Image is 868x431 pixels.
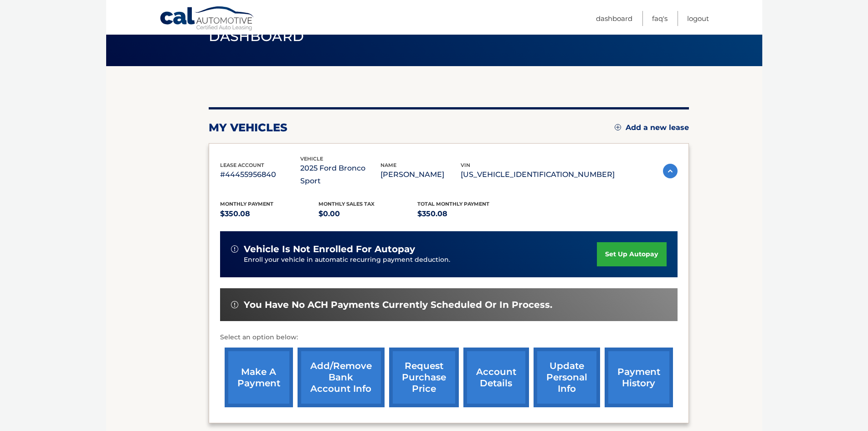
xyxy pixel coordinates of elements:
span: Monthly sales Tax [318,201,375,207]
span: vehicle is not enrolled for autopay [244,244,415,255]
p: [PERSON_NAME] [380,168,461,181]
a: account details [463,348,529,407]
span: vin [461,162,470,168]
h2: my vehicles [209,121,288,135]
p: Select an option below: [220,332,678,343]
span: You have no ACH payments currently scheduled or in process. [244,299,552,311]
a: Add a new lease [615,123,689,132]
span: name [380,162,396,168]
a: FAQ's [652,11,668,26]
span: Total Monthly Payment [417,201,489,207]
a: Add/Remove bank account info [298,348,385,407]
img: alert-white.svg [231,301,238,308]
a: make a payment [225,348,293,407]
a: Cal Automotive [159,6,255,32]
p: $350.08 [220,208,319,220]
img: alert-white.svg [231,245,238,253]
a: set up autopay [597,242,666,266]
img: add.svg [615,124,621,130]
p: #44455956840 [220,168,300,181]
p: 2025 Ford Bronco Sport [300,162,380,187]
img: accordion-active.svg [663,164,678,178]
a: update personal info [534,348,600,407]
a: payment history [605,348,673,407]
p: [US_VEHICLE_IDENTIFICATION_NUMBER] [461,168,615,181]
span: Dashboard [209,28,304,45]
a: request purchase price [389,348,459,407]
p: $350.08 [417,208,516,220]
a: Dashboard [596,11,632,26]
span: lease account [220,162,264,168]
p: $0.00 [318,208,417,220]
a: Logout [687,11,709,26]
span: Monthly Payment [220,201,273,207]
span: vehicle [300,156,323,162]
p: Enroll your vehicle in automatic recurring payment deduction. [244,255,597,265]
